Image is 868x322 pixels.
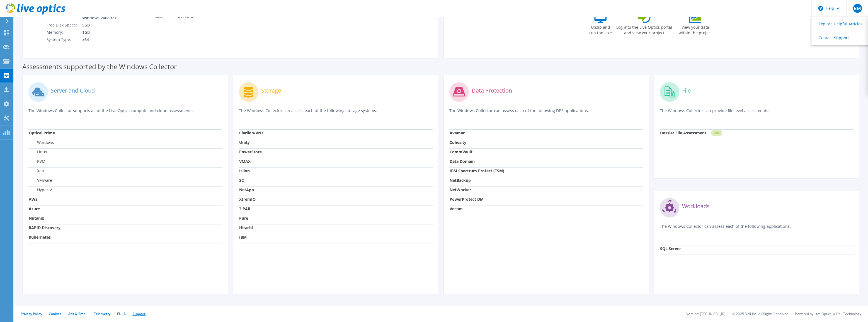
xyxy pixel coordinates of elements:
[78,21,118,29] td: 5GB
[29,225,60,230] strong: RAPID Discovery
[29,168,44,174] label: Xen
[450,149,472,154] strong: CommVault
[450,140,466,145] strong: Cohesity
[686,311,726,316] li: Version: [TECHNICAL_ID]
[261,88,281,93] label: Storage
[46,29,78,36] td: Memory:
[682,204,710,209] label: Workloads
[472,88,512,93] label: Data Protection
[29,216,44,221] strong: Nutanix
[29,178,52,183] label: VMware
[616,23,672,36] label: Log into the Live Optics portal and view your project
[239,168,250,173] strong: Isilon
[239,234,247,240] strong: IBM
[28,108,222,119] p: The Windows Collector supports all of the Live Optics compute and cloud assessments.
[682,88,691,93] label: File
[239,140,250,145] strong: Unity
[29,234,51,240] strong: Kubernetes
[78,36,118,43] td: x64
[675,23,715,36] label: View your data within the project
[450,130,465,135] strong: Avamar
[660,130,706,135] strong: Dossier File Assessment
[29,197,38,202] strong: AWS
[29,149,47,155] label: Linux
[239,206,250,211] strong: 3 PAR
[29,140,54,145] label: Windows
[132,311,146,316] a: Support
[239,159,251,164] strong: VMAX
[450,197,484,202] strong: PowerProtect DM
[29,187,52,193] label: Hyper-V
[94,311,110,316] a: Telemetry
[660,223,854,235] p: The Windows Collector can assess each of the following applications.
[239,178,244,183] strong: SC
[239,130,264,135] strong: Clariion/VNX
[29,159,45,164] label: KVM
[239,149,262,154] strong: PowerStore
[588,23,613,36] label: Unzip and run the .exe
[21,311,42,316] a: Privacy Policy
[449,108,643,119] p: The Windows Collector can assess each of the following DPS applications.
[450,206,463,211] strong: Veeam
[117,311,126,316] a: EULA
[450,178,471,183] strong: NetBackup
[818,6,823,11] svg: \n
[450,168,504,173] strong: IBM Spectrum Protect (TSM)
[239,108,433,119] p: The Windows Collector can assess each of the following storage systems.
[450,159,475,164] strong: Data Domain
[239,187,254,192] strong: NetApp
[51,88,95,93] label: Server and Cloud
[239,225,253,230] strong: Hitachi
[68,311,87,316] a: Ads & Email
[46,36,78,43] td: System Type:
[78,29,118,36] td: 1GB
[49,311,62,316] a: Cookies
[29,206,40,211] strong: Azure
[239,197,256,202] strong: XtremIO
[22,64,177,69] label: Assessments supported by the Windows Collector
[660,108,854,119] p: The Windows Collector can provide file level assessments.
[239,216,248,221] strong: Pure
[853,4,862,13] span: BM
[714,132,719,135] tspan: NEW!
[660,246,681,251] strong: SQL Server
[450,187,471,192] strong: NetWorker
[29,130,55,135] strong: Optical Prime
[732,311,788,316] li: © 2025 Dell Inc. All Rights Reserved
[46,21,78,29] td: Free Disk Space:
[795,311,861,316] li: Powered by Live Optics, a Dell Technology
